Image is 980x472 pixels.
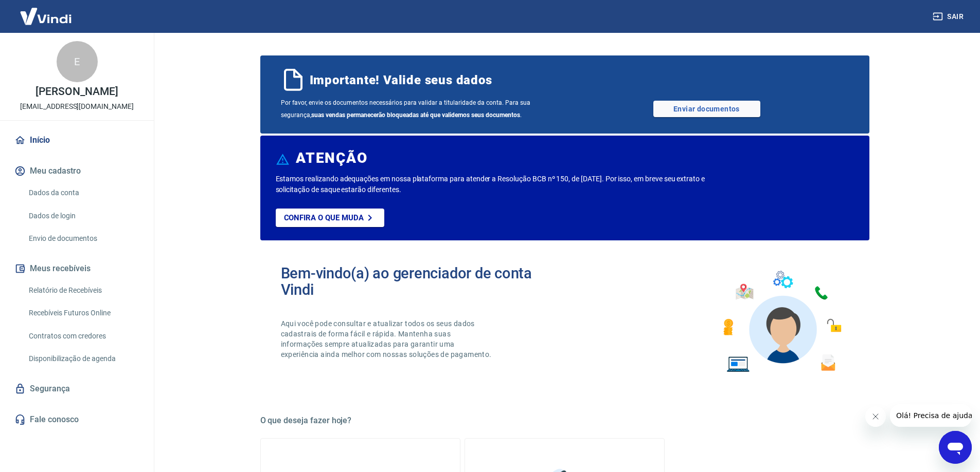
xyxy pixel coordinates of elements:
a: Recebíveis Futuros Online [25,303,141,324]
p: Confira o que muda [284,213,364,222]
p: Aqui você pode consultar e atualizar todos os seus dados cadastrais de forma fácil e rápida. Mant... [281,318,494,360]
iframe: Mensagem da empresa [890,404,972,427]
a: Início [12,129,141,152]
a: Relatório de Recebíveis [25,280,141,301]
h6: ATENÇÃO [296,153,367,163]
a: Dados de login [25,205,141,226]
p: Estamos realizando adequações em nossa plataforma para atender a Resolução BCB nº 150, de [DATE].... [276,174,738,195]
a: Envio de documentos [25,228,141,249]
button: Meus recebíveis [12,257,141,280]
iframe: Botão para abrir a janela de mensagens [939,431,972,464]
h2: Bem-vindo(a) ao gerenciador de conta Vindi [281,265,565,298]
a: Confira o que muda [276,209,384,227]
div: E [57,41,98,82]
b: suas vendas permanecerão bloqueadas até que validemos seus documentos [311,111,520,119]
p: [EMAIL_ADDRESS][DOMAIN_NAME] [20,101,134,112]
span: Importante! Valide seus dados [310,72,492,88]
a: Fale conosco [12,408,141,431]
a: Contratos com credores [25,326,141,347]
iframe: Fechar mensagem [865,406,886,427]
a: Segurança [12,377,141,400]
button: Meu cadastro [12,160,141,182]
span: Olá! Precisa de ajuda? [6,7,86,15]
p: [PERSON_NAME] [35,86,118,97]
img: Vindi [12,1,79,32]
img: Imagem de um avatar masculino com diversos icones exemplificando as funcionalidades do gerenciado... [714,265,849,379]
a: Disponibilização de agenda [25,348,141,369]
h5: O que deseja fazer hoje? [260,416,869,426]
a: Dados da conta [25,182,141,203]
span: Por favor, envie os documentos necessários para validar a titularidade da conta. Para sua seguran... [281,97,565,121]
button: Sair [931,7,968,26]
a: Enviar documentos [653,101,760,117]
